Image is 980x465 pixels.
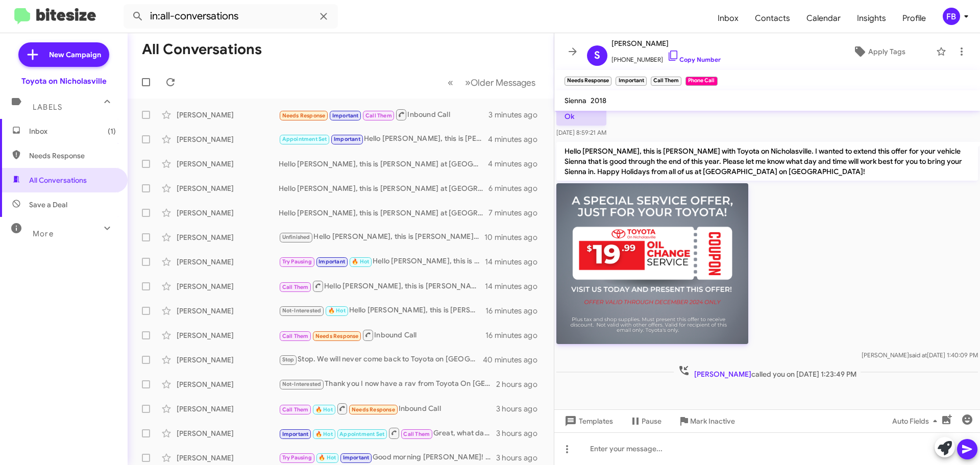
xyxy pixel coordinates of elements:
[747,4,798,33] a: Contacts
[279,329,485,341] div: Inbound Call
[562,412,613,430] span: Templates
[279,159,488,169] div: Hello [PERSON_NAME], this is [PERSON_NAME] at [GEOGRAPHIC_DATA] on [GEOGRAPHIC_DATA]. It's been a...
[909,351,927,359] span: said at
[29,175,87,185] span: All Conversations
[282,234,310,240] span: Unfinished
[279,183,488,193] div: Hello [PERSON_NAME], this is [PERSON_NAME] at [GEOGRAPHIC_DATA] on [GEOGRAPHIC_DATA]. It's been a...
[488,159,546,169] div: 4 minutes ago
[488,110,546,120] div: 3 minutes ago
[484,232,546,242] div: 10 minutes ago
[177,208,279,218] div: [PERSON_NAME]
[565,96,586,105] span: Sienna
[282,454,312,461] span: Try Pausing
[279,305,485,316] div: Hello [PERSON_NAME], this is [PERSON_NAME] at [GEOGRAPHIC_DATA] on [GEOGRAPHIC_DATA]. It's been a...
[616,77,646,86] small: Important
[685,77,717,86] small: Phone Call
[488,183,546,193] div: 6 minutes ago
[459,72,542,93] button: Next
[465,76,471,89] span: »
[279,427,496,439] div: Great, what day and time works best for you?
[177,159,279,169] div: [PERSON_NAME]
[177,404,279,414] div: [PERSON_NAME]
[565,77,611,86] small: Needs Response
[496,453,546,463] div: 3 hours ago
[282,356,295,363] span: Stop
[690,412,735,430] span: Mark Inactive
[849,4,894,33] a: Insights
[556,142,978,181] p: Hello [PERSON_NAME], this is [PERSON_NAME] with Toyota on Nicholasville. I wanted to extend this ...
[282,258,312,265] span: Try Pausing
[884,412,949,430] button: Auto Fields
[798,4,849,33] a: Calendar
[282,431,309,437] span: Important
[868,42,905,61] span: Apply Tags
[352,258,369,265] span: 🔥 Hot
[315,333,359,339] span: Needs Response
[177,134,279,144] div: [PERSON_NAME]
[21,76,107,86] div: Toyota on Nicholasville
[862,351,978,359] span: [PERSON_NAME] [DATE] 1:40:09 PM
[108,126,116,136] span: (1)
[496,428,546,438] div: 3 hours ago
[556,129,606,136] span: [DATE] 8:59:21 AM
[651,77,681,86] small: Call Them
[352,406,395,413] span: Needs Response
[934,8,969,25] button: FB
[177,453,279,463] div: [PERSON_NAME]
[282,381,322,387] span: Not-Interested
[403,431,430,437] span: Call Them
[279,108,488,121] div: Inbound Call
[339,431,384,437] span: Appointment Set
[485,306,546,316] div: 16 minutes ago
[674,364,861,379] span: called you on [DATE] 1:23:49 PM
[485,257,546,267] div: 14 minutes ago
[282,136,327,142] span: Appointment Set
[279,208,488,218] div: Hello [PERSON_NAME], this is [PERSON_NAME] at [GEOGRAPHIC_DATA] on [GEOGRAPHIC_DATA]. It's been a...
[18,42,109,67] a: New Campaign
[365,112,392,119] span: Call Them
[279,452,496,463] div: Good morning [PERSON_NAME]! I'm just following up to see if you'd still like to schedule for the ...
[496,404,546,414] div: 3 hours ago
[556,107,606,126] p: Ok
[554,412,621,430] button: Templates
[177,306,279,316] div: [PERSON_NAME]
[484,355,546,365] div: 40 minutes ago
[611,37,721,50] span: [PERSON_NAME]
[177,281,279,291] div: [PERSON_NAME]
[282,307,322,314] span: Not-Interested
[279,231,484,243] div: Hello [PERSON_NAME], this is [PERSON_NAME] at [GEOGRAPHIC_DATA] on [GEOGRAPHIC_DATA]. It's been a...
[894,4,934,33] span: Profile
[670,412,743,430] button: Mark Inactive
[279,354,484,365] div: Stop. We will never come back to Toyota on [GEOGRAPHIC_DATA]
[279,402,496,415] div: Inbound Call
[33,229,54,238] span: More
[279,378,496,390] div: Thank you I now have a rav from Toyota On [GEOGRAPHIC_DATA]
[611,50,721,65] span: [PHONE_NUMBER]
[33,103,62,112] span: Labels
[318,454,336,461] span: 🔥 Hot
[29,151,116,161] span: Needs Response
[279,256,485,267] div: Hello [PERSON_NAME], this is [PERSON_NAME] at [GEOGRAPHIC_DATA] on [GEOGRAPHIC_DATA]. It's been a...
[177,257,279,267] div: [PERSON_NAME]
[328,307,346,314] span: 🔥 Hot
[621,412,670,430] button: Pause
[694,370,751,379] span: [PERSON_NAME]
[282,406,309,413] span: Call Them
[594,47,600,64] span: S
[667,56,721,63] a: Copy Number
[442,72,542,93] nav: Page navigation example
[282,284,309,290] span: Call Them
[709,4,747,33] a: Inbox
[177,110,279,120] div: [PERSON_NAME]
[177,330,279,340] div: [PERSON_NAME]
[177,232,279,242] div: [PERSON_NAME]
[496,379,546,389] div: 2 hours ago
[177,379,279,389] div: [PERSON_NAME]
[591,96,606,105] span: 2018
[556,183,748,344] img: MEb2736b8cb9ab1fcdc5d408c6a6d4aa42
[282,333,309,339] span: Call Them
